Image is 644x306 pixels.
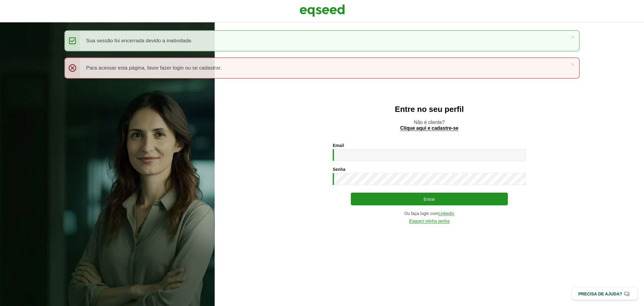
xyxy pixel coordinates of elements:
[333,211,526,216] div: Ou faça login com
[333,167,345,171] label: Senha
[400,126,459,131] a: Clique aqui e cadastre-se
[64,30,579,51] div: Sua sessão foi encerrada devido a inatividade.
[333,143,344,148] label: Email
[571,61,574,67] a: ×
[227,119,632,131] p: Não é cliente?
[64,57,579,79] div: Para acessar esta página, favor fazer login ou se cadastrar.
[351,193,508,205] button: Entrar
[438,211,454,216] a: LinkedIn
[300,3,345,18] img: EqSeed Logo
[571,34,574,40] a: ×
[227,105,632,114] h2: Entre no seu perfil
[409,219,450,223] a: Esqueci minha senha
